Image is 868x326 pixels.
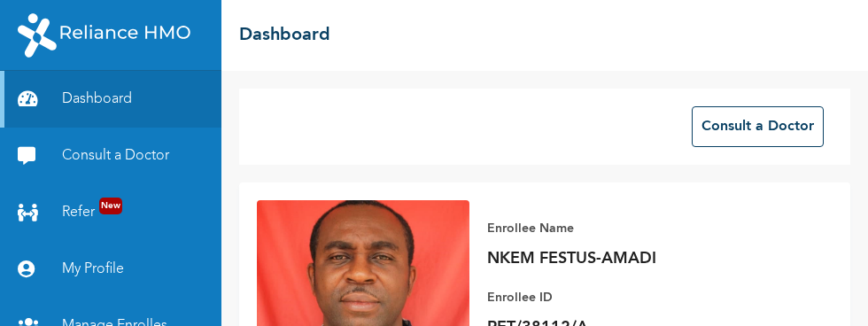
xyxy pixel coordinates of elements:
span: New [99,198,122,214]
p: Enrollee Name [487,218,735,239]
button: Consult a Doctor [692,106,824,147]
h2: Dashboard [239,22,330,49]
p: Enrollee ID [487,287,735,308]
img: RelianceHMO's Logo [18,13,190,58]
p: NKEM FESTUS-AMADI [487,248,735,269]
